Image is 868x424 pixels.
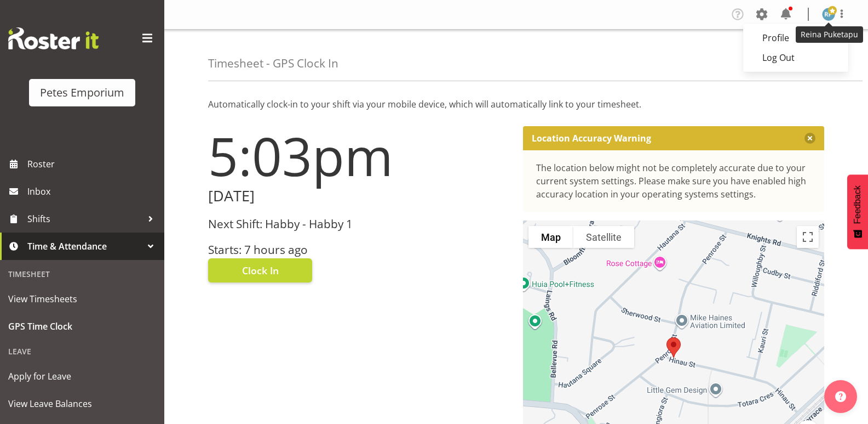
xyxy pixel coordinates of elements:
[835,391,846,402] img: help-xxl-2.png
[40,84,124,101] div: Petes Emporium
[3,363,162,390] a: Apply for Leave
[743,48,848,67] a: Log Out
[242,263,279,278] span: Clock In
[853,185,863,224] span: Feedback
[532,133,651,144] p: Location Accuracy Warning
[3,390,162,417] a: View Leave Balances
[208,57,338,70] h4: Timesheet - GPS Clock In
[8,395,156,412] span: View Leave Balances
[27,183,159,200] span: Inbox
[573,226,634,248] button: Show satellite imagery
[8,368,156,385] span: Apply for Leave
[822,8,835,21] img: reina-puketapu721.jpg
[3,340,162,363] div: Leave
[27,211,142,227] span: Shifts
[27,238,142,255] span: Time & Attendance
[8,318,156,335] span: GPS Time Clock
[208,258,312,282] button: Clock In
[536,161,812,201] div: The location below might not be completely accurate due to your current system settings. Please m...
[528,226,573,248] button: Show street map
[804,133,815,144] button: Close message
[847,174,868,249] button: Feedback - Show survey
[208,126,510,185] h1: 5:03pm
[743,28,848,48] a: Profile
[208,244,510,256] h3: Starts: 7 hours ago
[797,226,819,248] button: Toggle fullscreen view
[3,285,162,313] a: View Timesheets
[3,263,162,285] div: Timesheet
[208,218,510,230] h3: Next Shift: Habby - Habby 1
[8,291,156,307] span: View Timesheets
[3,313,162,340] a: GPS Time Clock
[27,156,159,172] span: Roster
[208,98,824,111] p: Automatically clock-in to your shift via your mobile device, which will automatically link to you...
[8,27,99,49] img: Rosterit website logo
[208,188,510,205] h2: [DATE]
